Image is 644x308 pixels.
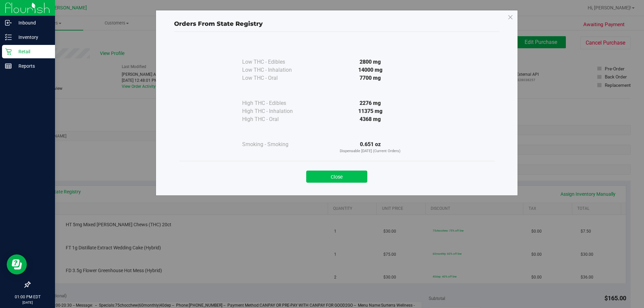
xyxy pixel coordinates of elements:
[7,254,27,274] iframe: Resource center
[5,19,12,26] inline-svg: Inbound
[309,115,431,123] div: 4368 mg
[242,74,309,82] div: Low THC - Oral
[309,140,431,154] div: 0.651 oz
[242,115,309,123] div: High THC - Oral
[12,19,52,27] p: Inbound
[5,63,12,69] inline-svg: Reports
[242,107,309,115] div: High THC - Inhalation
[242,66,309,74] div: Low THC - Inhalation
[309,74,431,82] div: 7700 mg
[3,294,52,300] p: 01:00 PM EDT
[3,300,52,305] p: [DATE]
[12,62,52,70] p: Reports
[5,48,12,55] inline-svg: Retail
[309,148,431,154] p: Dispensable [DATE] (Current Orders)
[12,33,52,41] p: Inventory
[12,48,52,56] p: Retail
[242,140,309,148] div: Smoking - Smoking
[309,66,431,74] div: 14000 mg
[242,58,309,66] div: Low THC - Edibles
[309,58,431,66] div: 2800 mg
[242,99,309,107] div: High THC - Edibles
[309,99,431,107] div: 2276 mg
[306,171,367,183] button: Close
[5,34,12,41] inline-svg: Inventory
[174,20,263,27] span: Orders From State Registry
[309,107,431,115] div: 11375 mg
